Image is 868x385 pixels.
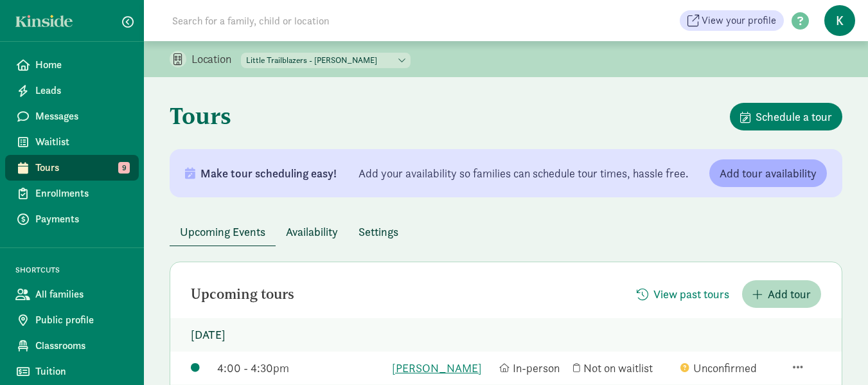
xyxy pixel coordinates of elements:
[359,166,688,181] p: Add your availability so families can schedule tour times, hassle free.
[5,78,139,103] a: Leads
[348,218,409,246] button: Settings
[217,359,385,377] div: 4:00 - 4:30pm
[5,52,139,78] a: Home
[164,8,525,33] input: Search for a family, child or location
[35,83,128,98] span: Leads
[5,307,139,333] a: Public profile
[5,181,139,206] a: Enrollments
[170,218,276,246] button: Upcoming Events
[392,359,493,377] a: [PERSON_NAME]
[5,103,139,129] a: Messages
[653,285,729,303] span: View past tours
[702,13,776,28] span: View your profile
[170,318,842,352] p: [DATE]
[5,129,139,155] a: Waitlist
[35,134,128,150] span: Waitlist
[5,359,139,384] a: Tuition
[35,338,128,354] span: Classrooms
[5,155,139,181] a: Tours 9
[35,57,128,73] span: Home
[626,280,740,308] button: View past tours
[573,359,674,377] div: Not on waitlist
[35,186,128,201] span: Enrollments
[680,359,781,377] div: Unconfirmed
[170,103,231,129] h1: Tours
[35,211,128,227] span: Payments
[720,165,817,182] span: Add tour availability
[359,223,398,240] span: Settings
[768,285,811,303] span: Add tour
[680,10,784,31] a: View your profile
[824,5,855,36] span: K
[5,333,139,359] a: Classrooms
[499,359,567,377] div: In-person
[35,109,128,124] span: Messages
[626,287,740,302] a: View past tours
[730,103,842,130] button: Schedule a tour
[180,223,265,240] span: Upcoming Events
[286,223,338,240] span: Availability
[756,108,832,125] span: Schedule a tour
[35,287,128,302] span: All families
[276,218,348,246] button: Availability
[742,280,821,308] button: Add tour
[5,206,139,232] a: Payments
[5,282,139,307] a: All families
[185,165,337,182] div: Make tour scheduling easy!
[35,312,128,328] span: Public profile
[118,162,130,174] span: 9
[35,364,128,379] span: Tuition
[191,287,294,302] h2: Upcoming tours
[709,159,827,187] button: Add tour availability
[35,160,128,175] span: Tours
[804,323,868,385] iframe: Chat Widget
[191,51,241,67] p: Location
